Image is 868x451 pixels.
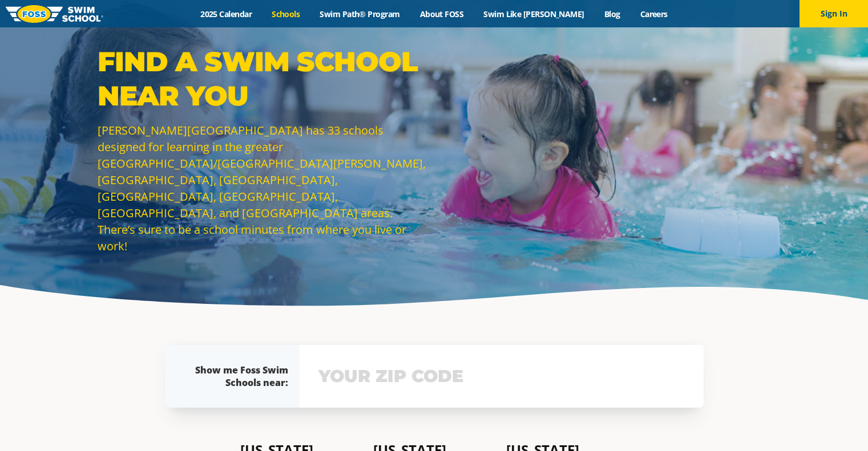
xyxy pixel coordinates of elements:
[98,44,429,113] p: Find a Swim School Near You
[6,5,103,23] img: FOSS Swim School Logo
[410,9,474,19] a: About FOSS
[98,122,429,254] p: [PERSON_NAME][GEOGRAPHIC_DATA] has 33 schools designed for learning in the greater [GEOGRAPHIC_DA...
[474,9,595,19] a: Swim Like [PERSON_NAME]
[630,9,677,19] a: Careers
[188,364,288,389] div: Show me Foss Swim Schools near:
[310,9,410,19] a: Swim Path® Program
[191,9,262,19] a: 2025 Calendar
[316,360,688,393] input: YOUR ZIP CODE
[262,9,310,19] a: Schools
[594,9,630,19] a: Blog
